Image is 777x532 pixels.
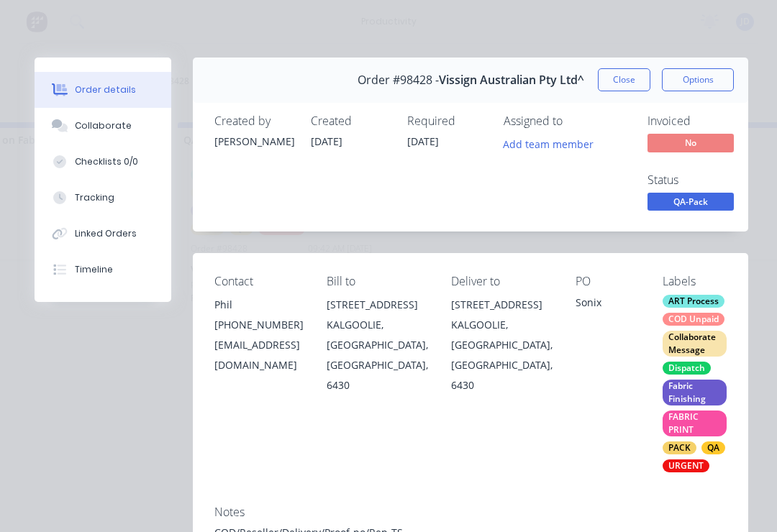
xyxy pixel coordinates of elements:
button: Linked Orders [35,216,171,252]
div: [PERSON_NAME] [214,134,294,149]
div: Fabric Finishing [663,380,727,405]
div: Invoiced [647,114,755,128]
div: Required [407,114,486,128]
div: Created by [214,114,294,128]
span: Vissign Australian Pty Ltd^ [439,73,584,87]
div: QA [701,441,725,454]
div: ART Process [663,295,724,308]
div: KALGOOLIE, [GEOGRAPHIC_DATA], [GEOGRAPHIC_DATA], 6430 [327,315,428,395]
div: [STREET_ADDRESS] [327,295,428,315]
div: Checklists 0/0 [75,155,138,168]
div: PACK [663,441,696,454]
div: Contact [214,275,304,288]
div: Bill to [327,275,428,288]
button: Collaborate [35,108,171,144]
div: [STREET_ADDRESS]KALGOOLIE, [GEOGRAPHIC_DATA], [GEOGRAPHIC_DATA], 6430 [327,295,428,395]
div: FABRIC PRINT [663,411,727,436]
span: QA-Pack [647,193,734,211]
span: Order #98428 - [358,73,439,87]
div: [STREET_ADDRESS] [451,295,553,315]
div: Collaborate Message [663,331,727,357]
div: Phil [214,295,304,315]
div: Tracking [75,191,114,204]
div: Deliver to [451,275,553,288]
div: COD Unpaid [663,313,724,326]
div: [STREET_ADDRESS]KALGOOLIE, [GEOGRAPHIC_DATA], [GEOGRAPHIC_DATA], 6430 [451,295,553,395]
div: Sonix [576,295,640,315]
div: [EMAIL_ADDRESS][DOMAIN_NAME] [214,335,304,375]
button: Tracking [35,180,171,216]
span: [DATE] [407,134,439,148]
div: Phil[PHONE_NUMBER][EMAIL_ADDRESS][DOMAIN_NAME] [214,295,304,375]
span: [DATE] [311,134,342,148]
div: [PHONE_NUMBER] [214,315,304,335]
span: No [647,134,734,152]
div: Labels [663,275,727,288]
button: Add team member [496,134,601,153]
div: PO [576,275,640,288]
div: KALGOOLIE, [GEOGRAPHIC_DATA], [GEOGRAPHIC_DATA], 6430 [451,315,553,395]
div: Created [311,114,390,128]
div: Status [647,173,755,187]
div: Notes [214,505,727,519]
div: URGENT [663,459,709,472]
button: Checklists 0/0 [35,144,171,180]
button: Options [662,68,734,91]
button: Timeline [35,252,171,288]
div: Linked Orders [75,227,137,240]
button: Close [598,68,650,91]
div: Order details [75,83,136,96]
button: Order details [35,72,171,108]
div: Assigned to [504,114,647,128]
div: Dispatch [663,362,711,375]
div: Timeline [75,263,113,276]
button: QA-Pack [647,193,734,214]
div: Collaborate [75,119,132,132]
button: Add team member [504,134,601,153]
